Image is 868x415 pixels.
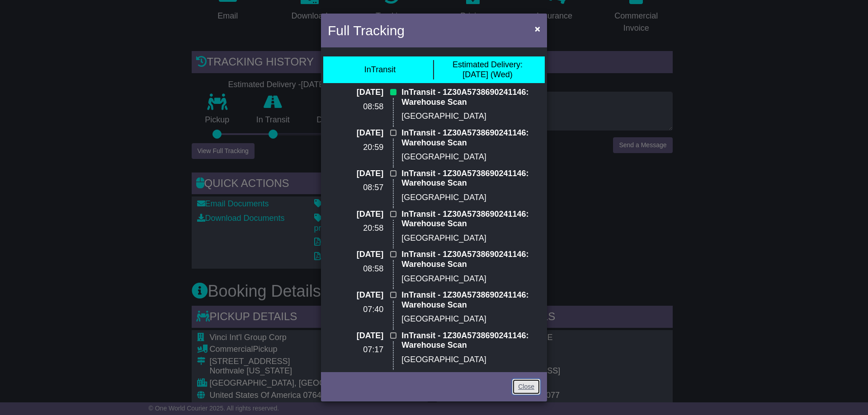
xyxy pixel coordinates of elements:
p: 20:59 [328,143,383,153]
p: InTransit - 1Z30A5738690241146: Warehouse Scan [401,250,540,269]
p: [DATE] [328,331,383,341]
p: InTransit - 1Z30A5738690241146: Warehouse Scan [401,331,540,350]
a: Close [512,379,540,395]
p: [DATE] [328,88,383,98]
p: [GEOGRAPHIC_DATA] [401,112,540,121]
p: InTransit - 1Z30A5738690241146: Warehouse Scan [401,88,540,107]
div: [DATE] (Wed) [453,60,523,79]
p: [DATE] [328,250,383,260]
p: [DATE] [328,169,383,179]
p: 07:17 [328,345,383,355]
button: Close [530,19,545,38]
p: InTransit - 1Z30A5738690241146: Warehouse Scan [401,290,540,310]
h4: Full Tracking [328,20,405,41]
p: [GEOGRAPHIC_DATA] [401,233,540,243]
p: 08:57 [328,183,383,193]
span: Estimated Delivery: [453,60,523,69]
p: 08:58 [328,102,383,112]
p: [GEOGRAPHIC_DATA] [401,193,540,203]
p: 08:58 [328,264,383,274]
p: 20:58 [328,224,383,233]
p: [DATE] [328,290,383,300]
p: InTransit - 1Z30A5738690241146: Warehouse Scan [401,128,540,148]
p: InTransit - 1Z30A5738690241146: Warehouse Scan [401,210,540,229]
p: [GEOGRAPHIC_DATA] [401,152,540,162]
div: InTransit [364,65,396,75]
p: 07:40 [328,305,383,315]
p: InTransit - 1Z30A5738690241146: Warehouse Scan [401,169,540,188]
p: [GEOGRAPHIC_DATA] [401,274,540,284]
p: [DATE] [328,210,383,219]
span: × [535,23,540,34]
p: [GEOGRAPHIC_DATA] [401,355,540,365]
p: [DATE] [328,128,383,138]
p: [GEOGRAPHIC_DATA] [401,314,540,324]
